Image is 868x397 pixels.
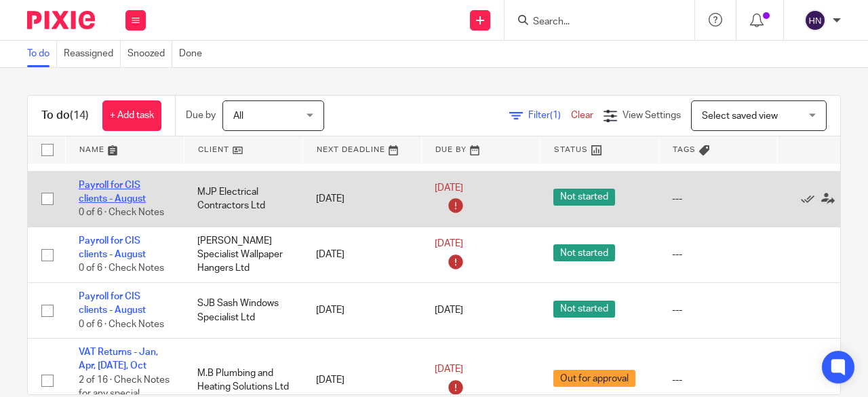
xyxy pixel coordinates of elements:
a: + Add task [102,100,161,131]
td: [DATE] [302,171,421,227]
span: [DATE] [435,305,463,315]
a: Clear [571,111,593,120]
input: Search [532,16,654,29]
a: Payroll for CIS clients - August [79,292,146,315]
span: (14) [70,110,89,121]
span: All [233,111,243,121]
div: --- [672,373,764,387]
img: svg%3E [804,10,826,31]
span: (1) [550,111,561,120]
span: Filter [528,111,571,120]
a: VAT Returns - Jan, Apr, [DATE], Oct [79,347,158,371]
span: Not started [553,189,615,206]
div: --- [672,248,764,261]
span: [DATE] [435,183,463,193]
span: 0 of 6 · Check Notes [79,208,164,217]
span: View Settings [623,111,681,120]
img: Pixie [27,11,95,29]
td: [PERSON_NAME] Specialist Wallpaper Hangers Ltd [184,227,302,282]
span: Not started [553,244,615,261]
span: [DATE] [435,364,463,374]
a: Reassigned [64,41,121,67]
span: 0 of 6 · Check Notes [79,320,164,329]
td: [DATE] [302,227,421,282]
span: Tags [673,146,696,153]
a: Mark as done [801,192,821,206]
div: --- [672,303,764,317]
span: [DATE] [435,239,463,248]
span: Not started [553,301,615,318]
a: Payroll for CIS clients - August [79,181,146,204]
div: --- [672,192,764,206]
a: Done [179,41,209,67]
td: SJB Sash Windows Specialist Ltd [184,282,302,338]
span: Select saved view [702,111,778,121]
a: To do [27,41,57,67]
span: 0 of 6 · Check Notes [79,264,164,273]
span: Out for approval [553,370,635,387]
a: Snoozed [127,41,172,67]
p: Due by [186,109,216,122]
td: [DATE] [302,282,421,338]
h1: To do [41,109,89,123]
td: MJP Electrical Contractors Ltd [184,171,302,227]
a: Payroll for CIS clients - August [79,236,146,259]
